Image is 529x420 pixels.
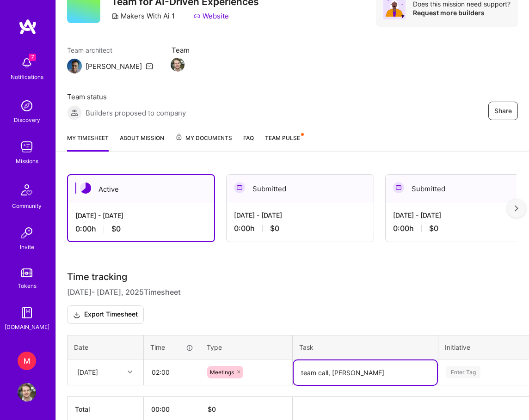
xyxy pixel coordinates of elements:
[5,322,49,332] div: [DOMAIN_NAME]
[18,18,37,35] img: logo
[16,179,38,201] img: Community
[429,224,438,233] span: $0
[18,224,36,242] img: Invite
[111,224,121,234] span: $0
[18,383,36,402] img: User Avatar
[75,211,207,220] div: [DATE] - [DATE]
[68,335,144,359] th: Date
[12,201,42,211] div: Community
[393,210,525,220] div: [DATE] - [DATE]
[294,360,437,385] textarea: team call, [PERSON_NAME]
[18,304,36,322] img: guide book
[210,369,234,376] span: Meetings
[67,59,82,73] img: Team Architect
[21,268,32,277] img: tokens
[67,105,82,120] img: Builders proposed to company
[67,271,127,283] span: Time tracking
[68,175,214,203] div: Active
[393,224,525,233] div: 0:00 h
[15,383,38,402] a: User Avatar
[29,54,36,61] span: 7
[175,133,232,143] span: My Documents
[144,360,199,384] input: HH:MM
[67,286,181,298] span: [DATE] - [DATE] , 2025 Timesheet
[150,342,193,352] div: Time
[18,281,37,291] div: Tokens
[193,11,229,21] a: Website
[515,205,518,212] img: right
[488,102,518,120] button: Share
[75,224,207,234] div: 0:00 h
[77,367,98,377] div: [DATE]
[172,45,190,55] span: Team
[11,72,43,82] div: Notifications
[446,365,480,379] div: Enter Tag
[111,11,175,21] div: Makers With Ai 1
[234,224,366,233] div: 0:00 h
[393,182,404,193] img: Submitted
[146,62,153,70] i: icon Mail
[16,156,38,166] div: Missions
[120,133,164,152] a: About Mission
[243,133,254,152] a: FAQ
[111,12,119,20] i: icon CompanyGray
[293,335,438,359] th: Task
[73,310,80,320] i: icon Download
[234,182,245,193] img: Submitted
[20,242,34,252] div: Invite
[18,97,36,115] img: discovery
[67,92,186,102] span: Team status
[208,405,216,413] span: $ 0
[128,370,132,374] i: icon Chevron
[67,133,109,152] a: My timesheet
[172,57,184,73] a: Team Member Avatar
[265,133,303,152] a: Team Pulse
[18,352,36,370] div: M
[265,134,300,141] span: Team Pulse
[494,106,512,116] span: Share
[80,183,91,194] img: Active
[171,58,185,72] img: Team Member Avatar
[200,335,293,359] th: Type
[413,8,511,17] div: Request more builders
[270,224,279,233] span: $0
[175,133,232,152] a: My Documents
[67,45,153,55] span: Team architect
[18,138,36,156] img: teamwork
[86,61,142,71] div: [PERSON_NAME]
[67,305,144,324] button: Export Timesheet
[15,352,38,370] a: M
[234,210,366,220] div: [DATE] - [DATE]
[14,115,40,125] div: Discovery
[18,54,36,72] img: bell
[86,108,186,118] span: Builders proposed to company
[227,175,374,203] div: Submitted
